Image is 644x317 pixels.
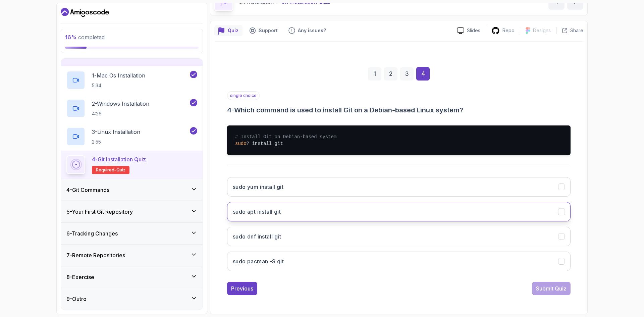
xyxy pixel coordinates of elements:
[298,27,326,34] p: Any issues?
[233,232,281,241] h3: sudo dnf install git
[227,227,571,246] button: sudo dnf install git
[368,67,381,81] div: 1
[556,27,583,34] button: Share
[233,257,284,265] h3: sudo pacman -S git
[92,128,140,136] p: 3 - Linux Installation
[61,201,203,222] button: 5-Your First Git Repository
[65,34,77,41] span: 16 %
[400,67,414,81] div: 3
[61,223,203,244] button: 6-Tracking Changes
[533,27,551,34] p: Designs
[233,208,281,216] h3: sudo apt install git
[66,295,87,303] h3: 9 - Outro
[214,25,243,36] button: quiz button
[227,105,571,115] h3: 4 - Which command is used to install Git on a Debian-based Linux system?
[92,82,145,89] p: 5:34
[96,167,116,173] span: Required-
[92,110,149,117] p: 4:26
[532,282,571,295] button: Submit Quiz
[486,27,520,35] a: Repo
[61,288,203,310] button: 9-Outro
[231,284,253,293] div: Previous
[227,252,571,271] button: sudo pacman -S git
[536,284,567,293] div: Submit Quiz
[66,229,118,237] h3: 6 - Tracking Changes
[227,91,260,100] p: single choice
[235,134,336,140] span: # Install Git on Debian-based system
[61,245,203,266] button: 7-Remote Repositories
[235,141,247,146] span: sudo
[66,127,197,146] button: 3-Linux Installation2:55
[259,27,278,34] p: Support
[467,27,480,34] p: Slides
[227,125,571,155] pre: ? install git
[61,179,203,201] button: 4-Git Commands
[92,155,146,163] p: 4 - Git Installation Quiz
[66,273,94,281] h3: 8 - Exercise
[66,99,197,118] button: 2-Windows Installation4:26
[384,67,397,81] div: 2
[227,202,571,221] button: sudo apt install git
[66,186,109,194] h3: 4 - Git Commands
[227,282,257,295] button: Previous
[116,167,125,173] span: quiz
[416,67,430,81] div: 4
[92,100,149,108] p: 2 - Windows Installation
[570,27,583,34] p: Share
[92,139,140,145] p: 2:55
[502,27,515,34] p: Repo
[61,7,109,18] a: Dashboard
[228,27,238,34] p: Quiz
[451,27,486,34] a: Slides
[284,25,330,36] button: Feedback button
[65,34,105,41] span: completed
[66,208,133,216] h3: 5 - Your First Git Repository
[233,183,283,191] h3: sudo yum install git
[227,177,571,197] button: sudo yum install git
[66,251,125,259] h3: 7 - Remote Repositories
[66,155,197,174] button: 4-Git Installation QuizRequired-quiz
[92,71,145,80] p: 1 - Mac Os Installation
[245,25,282,36] button: Support button
[66,71,197,90] button: 1-Mac Os Installation5:34
[61,266,203,288] button: 8-Exercise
